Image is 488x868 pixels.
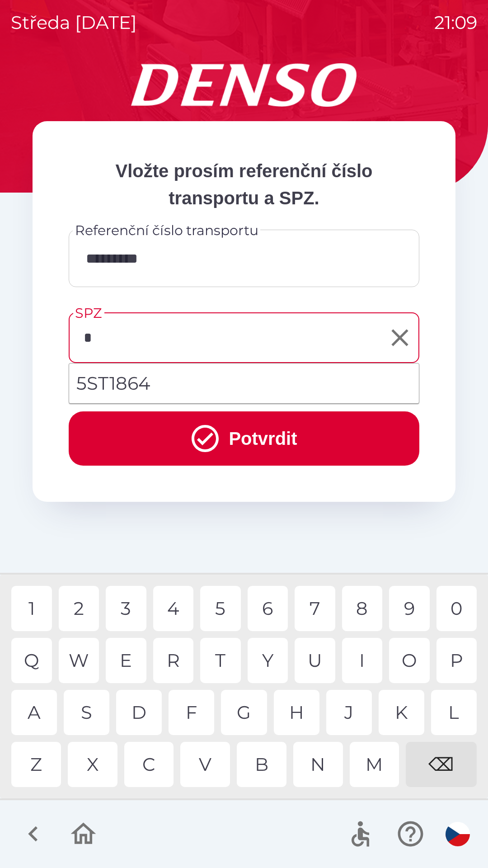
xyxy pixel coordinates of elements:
[75,303,102,323] label: SPZ
[69,157,419,212] p: Vložte prosím referenční číslo transportu a SPZ.
[11,9,137,36] p: středa [DATE]
[33,63,455,107] img: Logo
[69,367,419,400] li: 5ST1864
[75,221,258,240] label: Referenční číslo transportu
[384,321,416,354] button: Clear
[446,822,470,846] img: cs flag
[434,9,477,36] p: 21:09
[69,411,419,466] button: Potvrdit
